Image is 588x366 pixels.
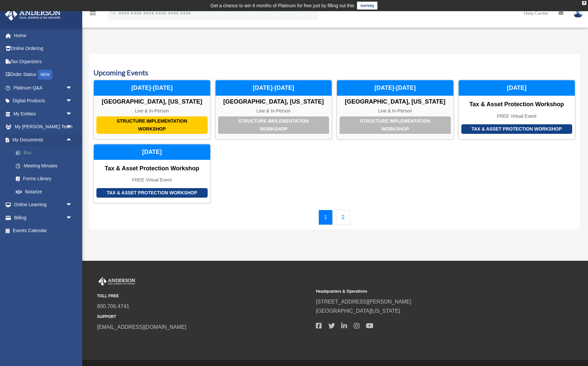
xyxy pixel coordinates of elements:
[316,299,411,305] a: [STREET_ADDRESS][PERSON_NAME]
[96,188,208,198] div: Tax & Asset Protection Workshop
[316,308,400,314] a: [GEOGRAPHIC_DATA][US_STATE]
[5,198,82,211] a: Online Learningarrow_drop_down
[94,165,210,172] div: Tax & Asset Protection Workshop
[66,120,79,134] span: arrow_drop_down
[458,80,575,139] a: Tax & Asset Protection Workshop Tax & Asset Protection Workshop FREE Virtual Event [DATE]
[5,94,82,108] a: Digital Productsarrow_drop_down
[337,80,454,139] a: Structure Implementation Workshop [GEOGRAPHIC_DATA], [US_STATE] Live & In-Person [DATE]-[DATE]
[66,94,79,108] span: arrow_drop_down
[319,210,333,225] a: 1
[66,81,79,95] span: arrow_drop_down
[5,29,82,42] a: Home
[94,144,210,160] div: [DATE]
[93,144,211,203] a: Tax & Asset Protection Workshop Tax & Asset Protection Workshop FREE Virtual Event [DATE]
[218,116,329,134] div: Structure Implementation Workshop
[5,81,82,94] a: Platinum Q&Aarrow_drop_down
[66,211,79,225] span: arrow_drop_down
[66,133,79,147] span: arrow_drop_up
[97,293,311,300] small: TOLL FREE
[459,113,575,119] div: FREE Virtual Event
[337,98,453,106] div: [GEOGRAPHIC_DATA], [US_STATE]
[110,9,117,16] i: search
[3,8,63,21] img: Anderson Advisors Platinum Portal
[5,120,82,134] a: My [PERSON_NAME] Teamarrow_drop_down
[316,288,530,295] small: Headquarters & Operations
[459,101,575,108] div: Tax & Asset Protection Workshop
[216,108,332,114] div: Live & In-Person
[94,177,210,183] div: FREE Virtual Event
[582,1,586,5] div: close
[5,68,82,82] a: Order StatusNEW
[66,107,79,121] span: arrow_drop_down
[89,9,97,17] i: menu
[5,55,82,68] a: Tax Organizers
[89,12,97,17] a: menu
[9,159,82,172] a: Meeting Minutes
[216,98,332,106] div: [GEOGRAPHIC_DATA], [US_STATE]
[336,210,350,225] a: 2
[337,80,453,96] div: [DATE]-[DATE]
[215,80,332,139] a: Structure Implementation Workshop [GEOGRAPHIC_DATA], [US_STATE] Live & In-Person [DATE]-[DATE]
[94,108,210,114] div: Live & In-Person
[9,146,82,159] a: Box
[93,68,575,78] h3: Upcoming Events
[573,8,583,18] img: User Pic
[5,42,82,55] a: Online Ordering
[94,80,210,96] div: [DATE]-[DATE]
[9,185,82,198] a: Notarize
[5,224,79,237] a: Events Calendar
[66,198,79,212] span: arrow_drop_down
[5,211,82,224] a: Billingarrow_drop_down
[340,116,451,134] div: Structure Implementation Workshop
[5,107,82,120] a: My Entitiesarrow_drop_down
[97,304,129,309] a: 800.706.4741
[38,70,52,80] div: NEW
[97,313,311,320] small: SUPPORT
[9,172,82,185] a: Forms Library
[97,277,137,286] img: Anderson Advisors Platinum Portal
[461,124,573,134] div: Tax & Asset Protection Workshop
[5,133,82,146] a: My Documentsarrow_drop_up
[97,324,186,330] a: [EMAIL_ADDRESS][DOMAIN_NAME]
[216,80,332,96] div: [DATE]-[DATE]
[94,98,210,106] div: [GEOGRAPHIC_DATA], [US_STATE]
[96,116,208,134] div: Structure Implementation Workshop
[357,2,377,10] a: survey
[459,80,575,96] div: [DATE]
[211,2,354,10] div: Get a chance to win 6 months of Platinum for free just by filling out this
[337,108,453,114] div: Live & In-Person
[93,80,211,139] a: Structure Implementation Workshop [GEOGRAPHIC_DATA], [US_STATE] Live & In-Person [DATE]-[DATE]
